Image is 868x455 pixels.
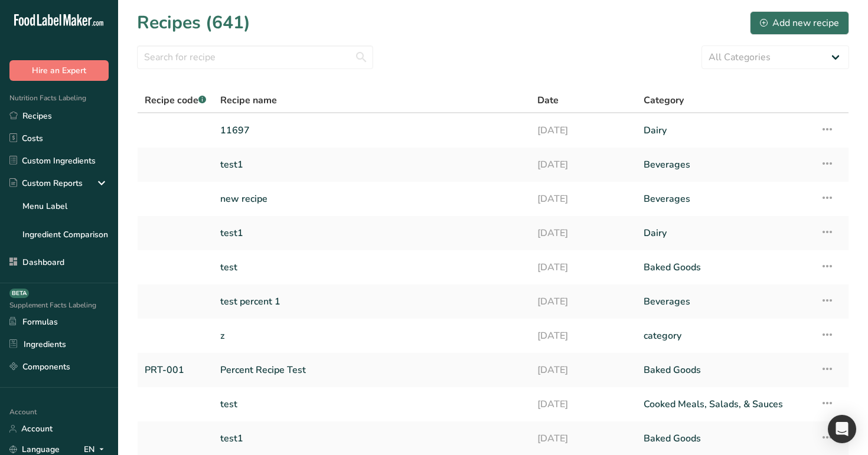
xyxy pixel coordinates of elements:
[644,358,806,382] a: Baked Goods
[137,9,250,36] h1: Recipes (641)
[220,118,523,143] a: 11697
[644,152,806,177] a: Beverages
[9,289,29,298] div: BETA
[220,426,523,451] a: test1
[828,415,856,443] div: Open Intercom Messenger
[220,93,277,107] span: Recipe name
[220,323,523,348] a: z
[644,426,806,451] a: Baked Goods
[750,11,849,35] button: Add new recipe
[537,289,629,314] a: [DATE]
[9,60,109,81] button: Hire an Expert
[220,186,523,211] a: new recipe
[644,289,806,314] a: Beverages
[220,392,523,417] a: test
[537,186,629,211] a: [DATE]
[537,255,629,280] a: [DATE]
[220,358,523,382] a: Percent Recipe Test
[537,392,629,417] a: [DATE]
[644,93,684,107] span: Category
[220,152,523,177] a: test1
[145,358,206,382] a: PRT-001
[537,152,629,177] a: [DATE]
[644,323,806,348] a: category
[760,16,839,30] div: Add new recipe
[537,358,629,382] a: [DATE]
[644,118,806,143] a: Dairy
[644,221,806,245] a: Dairy
[537,221,629,245] a: [DATE]
[220,255,523,280] a: test
[644,255,806,280] a: Baked Goods
[137,45,373,69] input: Search for recipe
[537,323,629,348] a: [DATE]
[537,118,629,143] a: [DATE]
[9,177,83,189] div: Custom Reports
[220,289,523,314] a: test percent 1
[537,93,559,107] span: Date
[220,221,523,245] a: test1
[644,392,806,417] a: Cooked Meals, Salads, & Sauces
[537,426,629,451] a: [DATE]
[644,186,806,211] a: Beverages
[145,94,206,107] span: Recipe code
